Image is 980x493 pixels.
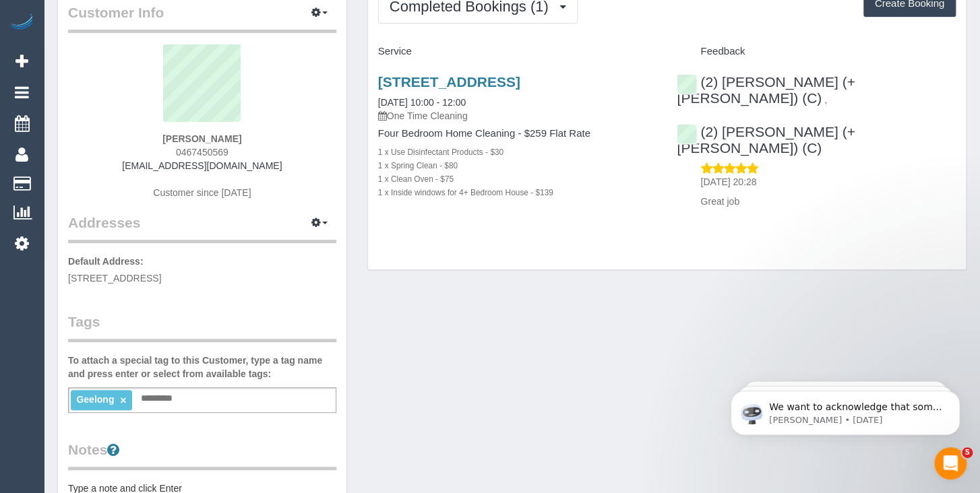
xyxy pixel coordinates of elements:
[378,128,657,139] h4: Four Bedroom Home Cleaning - $259 Flat Rate
[677,74,855,106] a: (2) [PERSON_NAME] (+ [PERSON_NAME]) (C)
[162,133,241,144] strong: [PERSON_NAME]
[8,13,35,32] img: Automaid Logo
[59,39,232,224] span: We want to acknowledge that some users may be experiencing lag or slower performance in our softw...
[378,188,553,197] small: 1 x Inside windows for 4+ Bedroom House - $139
[677,46,956,57] h4: Feedback
[153,187,251,198] span: Customer since [DATE]
[68,312,336,342] legend: Tags
[378,147,503,157] small: 1 x Use Disinfectant Products - $30
[68,440,336,470] legend: Notes
[68,354,336,381] label: To attach a special tag to this Customer, type a tag name and press enter or select from availabl...
[76,394,114,405] span: Geelong
[59,52,233,64] p: Message from Ellie, sent 1w ago
[824,94,827,105] span: ,
[710,362,980,457] iframe: Intercom notifications message
[677,124,855,156] a: (2) [PERSON_NAME] (+ [PERSON_NAME]) (C)
[378,97,466,108] a: [DATE] 10:00 - 12:00
[700,195,956,208] p: Great job
[378,46,657,57] h4: Service
[378,174,454,184] small: 1 x Clean Oven - $75
[122,160,282,171] a: [EMAIL_ADDRESS][DOMAIN_NAME]
[378,161,458,170] small: 1 x Spring Clean - $80
[962,447,973,458] span: 5
[378,74,520,90] a: [STREET_ADDRESS]
[68,255,144,268] label: Default Address:
[176,147,228,158] span: 0467450569
[700,175,956,189] p: [DATE] 20:28
[68,273,161,284] span: [STREET_ADDRESS]
[934,447,967,480] iframe: Intercom live chat
[68,3,336,33] legend: Customer Info
[120,395,126,406] a: ×
[378,109,657,123] p: One Time Cleaning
